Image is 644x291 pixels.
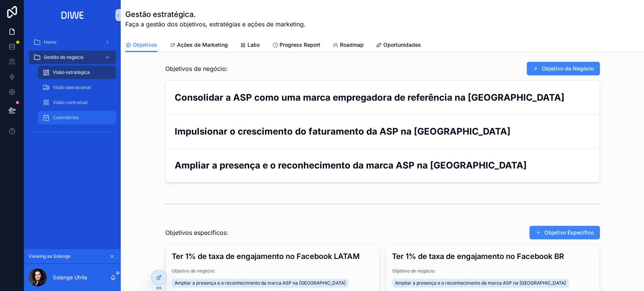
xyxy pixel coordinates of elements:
[376,38,421,53] a: Oportunidades
[29,51,116,64] a: Gestão do negócio
[53,115,78,121] span: Calendários
[165,228,228,237] span: Objetivos específicos:
[175,125,590,138] h2: Impulsionar o crescimento do faturamento da ASP na [GEOGRAPHIC_DATA]
[172,268,373,274] span: Objetivo de negócio:
[247,41,260,49] span: Labs
[240,38,260,53] a: Labs
[177,41,228,49] span: Ações de Marketing
[125,9,306,20] h1: Gestão estratégica.
[38,81,116,94] a: Visão operacional
[44,39,57,45] span: Home
[175,159,590,172] h2: Ampliar a presença e o reconhecimento da marca ASP na [GEOGRAPHIC_DATA]
[172,251,373,262] h3: Ter 1% de taxa de engajamento no Facebook LATAM
[53,69,90,75] span: Visão estratégica
[38,111,116,124] a: Calendários
[332,38,364,53] a: Roadmap
[527,62,600,75] button: Objetivo de Negócio
[383,41,421,49] span: Oportunidades
[395,280,566,286] span: Ampliar a presença e o reconhecimento da marca ASP na [GEOGRAPHIC_DATA]
[133,41,157,49] span: Objetivos
[392,251,593,262] h3: Ter 1% de taxa de engajamento no Facebook BR
[392,268,593,274] span: Objetivo de negócio:
[59,9,86,21] img: App logo
[125,38,157,52] a: Objetivos
[53,274,87,281] p: Solange Utrila
[44,54,83,60] span: Gestão do negócio
[280,41,320,49] span: Progress Report
[529,226,600,239] button: Objetivo Específico
[165,64,228,73] span: Objetivos de negócio:
[53,100,88,106] span: Visão contratual
[272,38,320,53] a: Progress Report
[29,253,71,259] span: Viewing as Solange
[340,41,364,49] span: Roadmap
[38,96,116,109] a: Visão contratual
[29,35,116,49] a: Home
[175,91,590,104] h2: Consolidar a ASP como uma marca empregadora de referência na [GEOGRAPHIC_DATA]
[175,280,346,286] span: Ampliar a presença e o reconhecimento da marca ASP na [GEOGRAPHIC_DATA]
[125,20,306,29] span: Faça a gestão dos objetivos, estratégias e ações de marketing.
[169,38,228,53] a: Ações de Marketing
[24,30,121,148] div: scrollable content
[38,66,116,79] a: Visão estratégica
[53,84,91,90] span: Visão operacional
